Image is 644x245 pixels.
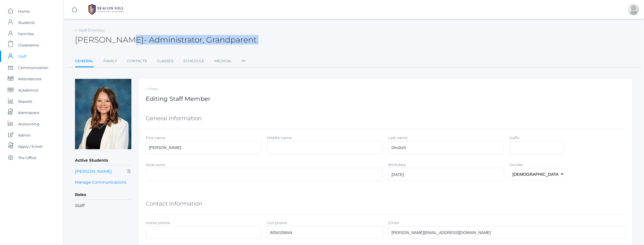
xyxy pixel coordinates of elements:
span: Classrooms [18,39,39,51]
a: < View [146,86,625,92]
label: Last name [389,135,408,140]
span: Home [18,6,30,17]
a: Medical [214,55,232,67]
a: Staff Directory [79,28,105,32]
label: Nickname [146,162,165,167]
h5: Roles [75,190,131,200]
span: Academics [18,84,38,96]
h2: [PERSON_NAME] [75,35,257,44]
label: Cell phone [267,220,287,225]
a: [PERSON_NAME] [75,169,112,174]
a: Schedule [183,55,204,67]
span: Communication [18,62,48,73]
span: Admissions [18,107,39,118]
a: Manage Communications [75,179,126,186]
li: Staff [75,202,131,209]
label: Birthdate [389,162,406,167]
label: Middle name [267,135,292,140]
label: Suffix [510,135,520,140]
a: Classes [157,55,173,67]
label: Gender [510,162,524,167]
i: Does not receive communications for this student [127,169,131,173]
h5: Contact Information [146,199,202,208]
img: Teresa Deutsch [75,79,131,149]
a: Contacts [127,55,147,67]
span: The Office [18,152,36,163]
span: Admin [18,130,31,141]
span: Attendances [18,73,41,84]
a: Family [103,55,117,67]
img: BHCALogos-05-308ed15e86a5a0abce9b8dd61676a3503ac9727e845dece92d48e8588c001991.png [85,3,127,17]
label: Email [389,220,400,225]
label: Home phone [146,220,170,225]
h5: General Information [146,113,202,123]
label: First name [146,135,166,140]
div: Jason Roberts [628,4,639,15]
span: Accounting [18,118,39,130]
h1: Editing Staff Member [146,95,625,102]
h5: Active Students [75,156,131,165]
span: - Administrator, Grandparent [144,35,257,44]
span: Reports [18,96,32,107]
span: Students [18,17,35,28]
a: General [75,55,94,68]
span: Staff [18,51,26,62]
span: Apply / Enroll [18,141,43,152]
span: Families [18,28,34,39]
